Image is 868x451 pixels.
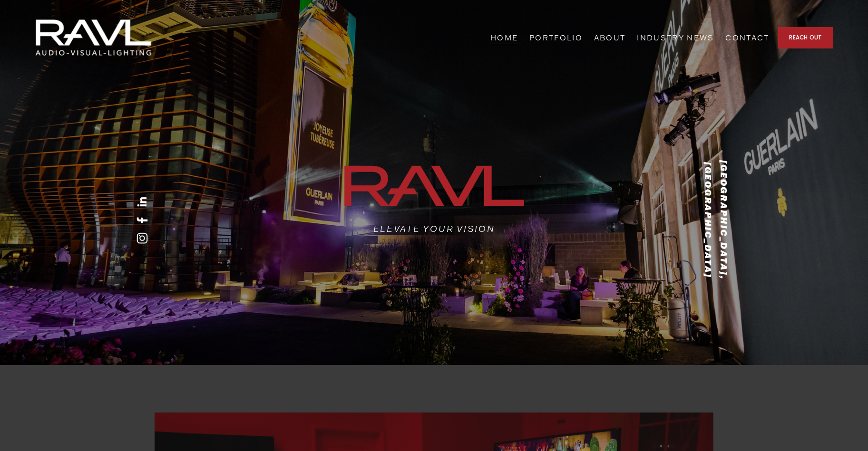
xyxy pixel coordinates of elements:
[594,30,626,45] a: ABOUT
[725,30,769,45] a: CONTACT
[637,30,714,45] a: INDUSTRY NEWS
[490,30,518,45] a: HOME
[137,214,148,226] a: Facebook
[137,196,148,208] a: LinkedIn
[702,160,730,284] em: [GEOGRAPHIC_DATA], [GEOGRAPHIC_DATA]
[778,27,833,48] a: REACH OUT
[137,232,148,244] a: Instagram
[373,223,495,234] em: ELEVATE YOUR VISION
[529,30,583,45] a: PORTFOLIO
